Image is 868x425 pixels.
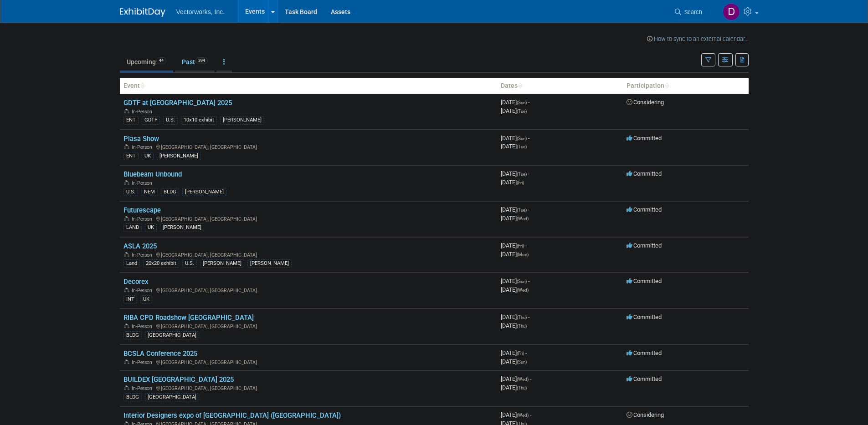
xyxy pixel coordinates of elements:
span: (Thu) [517,324,527,329]
div: 20x20 exhibit [143,259,179,268]
span: Committed [627,375,662,382]
img: In-Person Event [124,216,129,221]
span: Committed [627,242,662,249]
a: ASLA 2025 [123,242,157,250]
span: Search [681,9,702,15]
span: [DATE] [501,384,527,391]
span: (Tue) [517,172,527,177]
span: In-Person [132,288,155,293]
span: - [528,135,529,142]
span: (Wed) [517,216,529,221]
a: GDTF at [GEOGRAPHIC_DATA] 2025 [123,99,232,107]
div: BLDG [123,331,142,339]
div: UK [140,295,152,304]
div: BLDG [123,393,142,401]
div: 10x10 exhibit [181,116,217,124]
span: (Thu) [517,385,527,390]
span: - [528,314,529,320]
a: Futurescape [123,206,161,214]
span: [DATE] [501,358,527,365]
span: [DATE] [501,322,527,329]
img: ExhibitDay [120,8,165,17]
a: Past394 [175,53,215,71]
div: [PERSON_NAME] [182,188,226,196]
span: (Fri) [517,243,524,248]
div: [PERSON_NAME] [220,116,264,124]
span: (Fri) [517,180,524,185]
span: [DATE] [501,143,527,150]
img: In-Person Event [124,180,129,185]
span: - [525,349,527,356]
span: [DATE] [501,179,524,186]
div: INT [123,295,137,304]
img: In-Person Event [124,252,129,257]
div: ENT [123,152,139,160]
span: In-Person [132,385,155,391]
span: - [528,206,529,213]
div: [GEOGRAPHIC_DATA], [GEOGRAPHIC_DATA] [123,251,493,258]
span: (Sun) [517,136,527,141]
span: In-Person [132,180,155,186]
a: Plasa Show [123,135,159,143]
img: In-Person Event [124,324,129,328]
span: [DATE] [501,349,527,356]
span: (Thu) [517,315,527,320]
a: Sort by Event Name [140,82,144,89]
img: In-Person Event [124,359,129,364]
span: [DATE] [501,99,529,106]
a: Bluebeam Unbound [123,170,182,178]
span: 44 [156,57,166,64]
span: [DATE] [501,251,529,258]
img: In-Person Event [124,385,129,390]
span: In-Person [132,359,155,365]
a: BCSLA Conference 2025 [123,349,197,358]
span: Committed [627,314,662,320]
div: [GEOGRAPHIC_DATA] [145,393,199,401]
span: (Fri) [517,351,524,356]
span: [DATE] [501,278,529,284]
a: RIBA CPD Roadshow [GEOGRAPHIC_DATA] [123,314,254,322]
span: (Tue) [517,109,527,114]
span: Vectorworks, Inc. [176,8,225,15]
div: GDTF [142,116,160,124]
div: UK [142,152,154,160]
span: Committed [627,170,662,177]
span: [DATE] [501,286,529,293]
span: Committed [627,135,662,142]
a: BUILDEX [GEOGRAPHIC_DATA] 2025 [123,375,234,384]
div: ENT [123,116,139,124]
span: [DATE] [501,314,529,320]
a: Search [669,4,711,20]
span: - [530,375,531,382]
span: Committed [627,278,662,284]
th: Event [120,78,497,94]
div: U.S. [123,188,138,196]
div: [GEOGRAPHIC_DATA], [GEOGRAPHIC_DATA] [123,143,493,150]
img: Donna Gail Spencer [723,3,740,20]
span: (Sun) [517,359,527,364]
span: - [528,99,529,106]
span: In-Person [132,252,155,258]
span: - [528,170,529,177]
div: U.S. [182,259,197,268]
span: (Tue) [517,207,527,212]
span: In-Person [132,216,155,222]
span: - [530,411,531,418]
span: [DATE] [501,375,531,382]
img: In-Person Event [124,109,129,113]
div: BLDG [161,188,179,196]
span: [DATE] [501,242,527,249]
span: Considering [627,411,664,418]
a: Sort by Start Date [518,82,522,89]
a: How to sync to an external calendar... [647,35,749,42]
span: (Tue) [517,144,527,149]
div: [PERSON_NAME] [157,152,201,160]
div: U.S. [163,116,178,124]
span: (Sun) [517,100,527,105]
div: Land [123,259,140,268]
div: [GEOGRAPHIC_DATA], [GEOGRAPHIC_DATA] [123,322,493,329]
span: Committed [627,349,662,356]
div: UK [145,223,157,232]
span: (Mon) [517,252,529,257]
a: Decorex [123,278,149,286]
